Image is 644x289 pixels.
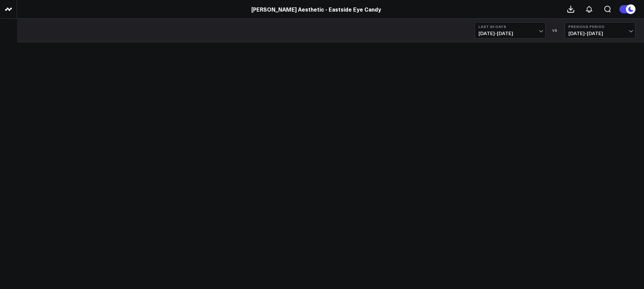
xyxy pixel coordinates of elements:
[549,28,561,32] div: VS
[478,31,542,36] span: [DATE] - [DATE]
[565,22,635,39] button: Previous Period[DATE]-[DATE]
[568,31,632,36] span: [DATE] - [DATE]
[478,25,542,29] b: Last 30 Days
[475,22,546,39] button: Last 30 Days[DATE]-[DATE]
[568,25,632,29] b: Previous Period
[251,5,381,13] a: [PERSON_NAME] Aesthetic - Eastside Eye Candy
